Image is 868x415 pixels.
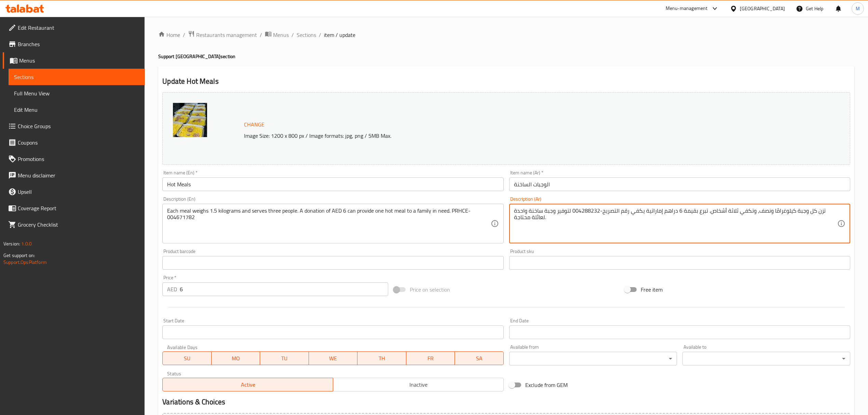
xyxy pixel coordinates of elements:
input: Please enter product barcode [162,256,503,270]
a: Upsell [3,184,145,200]
a: Menu disclaimer [3,167,145,184]
a: Full Menu View [9,85,145,102]
input: Enter name Ar [509,177,850,191]
button: SA [455,351,504,365]
span: Change [244,120,265,130]
button: Change [241,118,267,132]
span: M [856,5,860,12]
span: Price on selection [410,285,450,294]
input: Please enter product sku [509,256,850,270]
span: Get support on: [3,251,35,260]
p: Image Size: 1200 x 800 px / Image formats: jpg, png / 5MB Max. [241,132,741,140]
span: item / update [324,31,355,39]
span: SA [458,353,501,363]
span: Free item [641,285,663,294]
a: Promotions [3,151,145,167]
a: Choice Groups [3,118,145,134]
span: Full Menu View [14,89,139,97]
span: Choice Groups [18,122,139,130]
textarea: تزن كل وجبة كيلوغرامًا ونصف، وتكفي ثلاثة أشخاص. تبرع بقيمة 6 دراهم إماراتية يكفي رقم التصريح-0042... [514,207,837,240]
a: Sections [9,69,145,85]
button: Active [162,378,333,391]
button: TU [260,351,309,365]
span: Sections [14,73,139,81]
h2: Variations & Choices [162,397,850,407]
a: Menus [3,52,145,69]
a: Restaurants management [188,30,257,39]
a: Home [158,31,180,39]
button: FR [406,351,455,365]
span: Promotions [18,155,139,163]
a: Edit Menu [9,102,145,118]
a: Coverage Report [3,200,145,216]
span: MO [214,353,258,363]
span: Menu disclaimer [18,171,139,179]
span: SU [165,353,208,363]
h2: Update Hot Meals [162,76,850,86]
span: Restaurants management [196,31,257,39]
h4: Support [GEOGRAPHIC_DATA] section [158,53,854,60]
span: Exclude from GEM [525,381,568,389]
li: / [260,31,262,39]
span: Coverage Report [18,204,139,212]
li: / [319,31,321,39]
a: Coupons [3,134,145,151]
div: Menu-management [666,4,708,13]
span: Inactive [336,380,501,390]
span: Branches [18,40,139,48]
span: Edit Menu [14,106,139,114]
div: ​ [682,352,850,365]
a: Sections [297,31,316,39]
a: Branches [3,36,145,52]
span: Active [165,380,330,390]
div: [GEOGRAPHIC_DATA] [740,5,785,12]
button: MO [212,351,260,365]
span: Menus [19,56,139,65]
nav: breadcrumb [158,30,854,39]
span: Edit Restaurant [18,24,139,32]
p: AED [167,285,177,293]
textarea: Each meal weighs 1.5 kilograms and serves three people. A donation of AED 6 can provide one hot m... [167,207,490,240]
img: Hot_Meals638479134147217497.jpg [173,103,207,137]
span: Version: [3,239,20,248]
input: Enter name En [162,177,503,191]
span: Upsell [18,188,139,196]
span: Menus [273,31,289,39]
span: FR [409,353,452,363]
span: Coupons [18,138,139,147]
a: Support.OpsPlatform [3,258,47,267]
button: SU [162,351,211,365]
a: Grocery Checklist [3,216,145,233]
a: Menus [265,30,289,39]
button: Inactive [333,378,504,391]
button: WE [309,351,358,365]
span: Grocery Checklist [18,220,139,229]
button: TH [357,351,406,365]
span: 1.0.0 [21,239,32,248]
span: TU [263,353,306,363]
li: / [291,31,294,39]
a: Edit Restaurant [3,19,145,36]
div: ​ [509,352,677,365]
span: TH [360,353,404,363]
span: WE [312,353,355,363]
input: Please enter price [180,282,388,296]
li: / [183,31,185,39]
